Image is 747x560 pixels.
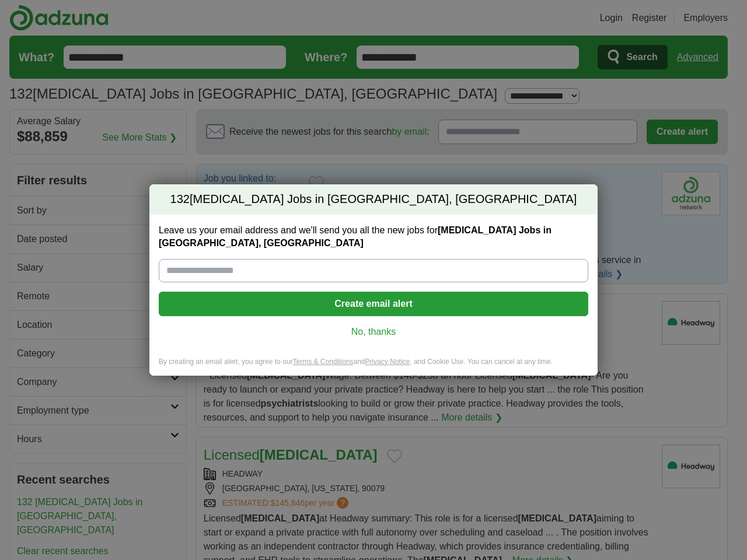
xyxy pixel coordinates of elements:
a: No, thanks [168,325,579,338]
button: Create email alert [159,292,588,316]
h2: [MEDICAL_DATA] Jobs in [GEOGRAPHIC_DATA], [GEOGRAPHIC_DATA] [149,184,598,215]
div: By creating an email alert, you agree to our and , and Cookie Use. You can cancel at any time. [149,357,598,376]
label: Leave us your email address and we'll send you all the new jobs for [159,224,588,250]
span: 132 [170,191,190,208]
strong: [MEDICAL_DATA] Jobs in [GEOGRAPHIC_DATA], [GEOGRAPHIC_DATA] [159,225,551,248]
a: Privacy Notice [365,358,410,366]
a: Terms & Conditions [292,358,353,366]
